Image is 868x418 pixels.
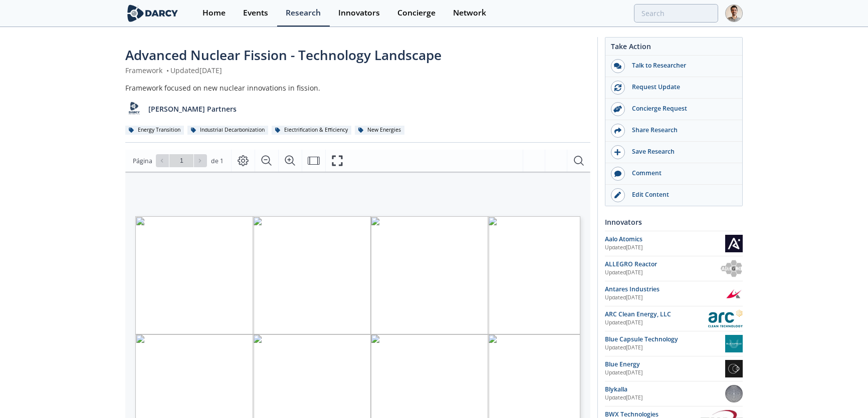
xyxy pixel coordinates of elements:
a: ALLEGRO Reactor Updated[DATE] ALLEGRO Reactor [605,260,743,277]
div: Share Research [625,126,737,135]
img: logo-wide.svg [125,5,180,22]
div: Talk to Researcher [625,61,737,70]
img: Profile [725,5,743,22]
img: Blykalla [725,385,743,402]
div: Blykalla [605,385,725,394]
div: Network [453,9,486,17]
img: ARC Clean Energy, LLC [708,310,743,327]
a: ARC Clean Energy, LLC Updated[DATE] ARC Clean Energy, LLC [605,310,743,327]
div: Framework Updated [DATE] [125,65,590,76]
div: Aalo Atomics [605,235,725,244]
div: Research [286,9,321,17]
span: Advanced Nuclear Fission - Technology Landscape [125,46,442,64]
div: Industrial Decarbonization [187,126,268,135]
div: ARC Clean Energy, LLC [605,310,708,319]
img: Antares Industries [725,285,743,302]
div: Updated [DATE] [605,294,725,302]
div: Innovators [605,213,743,231]
a: Blue Capsule Technology Updated[DATE] Blue Capsule Technology [605,335,743,352]
div: Innovators [338,9,380,17]
div: Events [243,9,268,17]
div: Take Action [605,41,742,56]
div: Request Update [625,83,737,92]
div: Concierge Request [625,104,737,113]
div: Energy Transition [125,126,184,135]
input: Advanced Search [634,4,718,23]
div: Updated [DATE] [605,394,725,402]
div: Antares Industries [605,285,725,294]
div: Updated [DATE] [605,344,725,352]
a: Blykalla Updated[DATE] Blykalla [605,385,743,402]
img: Blue Energy [725,360,743,377]
div: ALLEGRO Reactor [605,260,720,269]
span: • [164,66,170,75]
div: Updated [DATE] [605,319,708,327]
div: Edit Content [625,190,737,199]
a: Aalo Atomics Updated[DATE] Aalo Atomics [605,235,743,252]
div: Blue Energy [605,360,725,369]
p: [PERSON_NAME] Partners [148,104,237,114]
div: Updated [DATE] [605,269,720,277]
a: Antares Industries Updated[DATE] Antares Industries [605,285,743,302]
img: Blue Capsule Technology [725,335,743,352]
img: Aalo Atomics [725,235,743,252]
a: Edit Content [605,185,742,206]
div: New Energies [355,126,404,135]
img: ALLEGRO Reactor [720,260,743,277]
div: Electrification & Efficiency [272,126,351,135]
div: Comment [625,169,737,178]
div: Home [202,9,226,17]
div: Blue Capsule Technology [605,335,725,344]
div: Framework focused on new nuclear innovations in fission. [125,83,590,93]
div: Updated [DATE] [605,369,725,377]
iframe: chat widget [826,378,858,408]
a: Blue Energy Updated[DATE] Blue Energy [605,360,743,377]
div: Concierge [397,9,436,17]
div: Updated [DATE] [605,244,725,252]
div: Save Research [625,147,737,156]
